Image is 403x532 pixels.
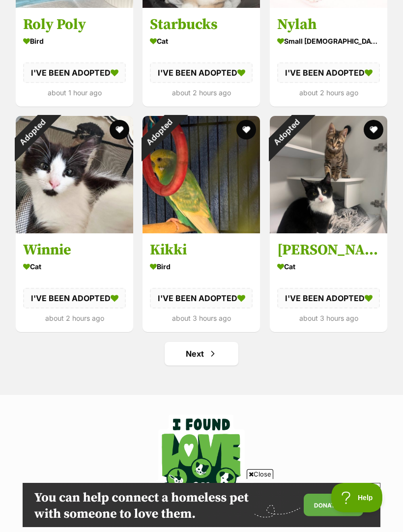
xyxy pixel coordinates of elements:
[16,8,133,107] a: Roly Poly Bird I'VE BEEN ADOPTED about 1 hour ago favourite
[16,116,133,233] img: Winnie
[23,241,126,259] h3: Winnie
[23,34,126,48] div: Bird
[150,288,253,308] div: I'VE BEEN ADOPTED
[150,259,253,274] div: Bird
[143,116,260,233] img: Kikki
[277,241,380,259] h3: [PERSON_NAME]
[277,34,380,48] div: small [DEMOGRAPHIC_DATA] Dog
[23,15,126,34] h3: Roly Poly
[270,233,387,332] a: [PERSON_NAME] Cat I'VE BEEN ADOPTED about 3 hours ago favourite
[277,311,380,325] div: about 3 hours ago
[150,34,253,48] div: Cat
[237,120,257,140] button: favourite
[23,259,126,274] div: Cat
[247,469,273,479] span: Close
[150,241,253,259] h3: Kikki
[16,225,133,235] a: Adopted
[23,288,126,308] div: I'VE BEEN ADOPTED
[150,86,253,99] div: about 2 hours ago
[165,342,238,365] a: Next page
[143,225,260,235] a: Adopted
[277,62,380,83] div: I'VE BEEN ADOPTED
[277,86,380,99] div: about 2 hours ago
[15,342,388,365] nav: Pagination
[364,120,383,140] button: favourite
[23,86,126,99] div: about 1 hour ago
[277,15,380,34] h3: Nylah
[277,288,380,308] div: I'VE BEEN ADOPTED
[110,120,129,140] button: favourite
[16,233,133,332] a: Winnie Cat I'VE BEEN ADOPTED about 2 hours ago favourite
[270,225,387,235] a: Adopted
[270,116,387,233] img: Marty
[143,8,260,107] a: Starbucks Cat I'VE BEEN ADOPTED about 2 hours ago favourite
[331,483,383,512] iframe: Help Scout Beacon - Open
[143,233,260,332] a: Kikki Bird I'VE BEEN ADOPTED about 3 hours ago favourite
[23,311,126,325] div: about 2 hours ago
[23,483,380,527] iframe: Advertisement
[257,103,316,162] div: Adopted
[150,311,253,325] div: about 3 hours ago
[130,103,188,162] div: Adopted
[270,8,387,107] a: Nylah small [DEMOGRAPHIC_DATA] Dog I'VE BEEN ADOPTED about 2 hours ago favourite
[150,15,253,34] h3: Starbucks
[150,62,253,83] div: I'VE BEEN ADOPTED
[277,259,380,274] div: Cat
[23,62,126,83] div: I'VE BEEN ADOPTED
[148,415,255,526] img: Found love on PetRescue
[3,103,61,162] div: Adopted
